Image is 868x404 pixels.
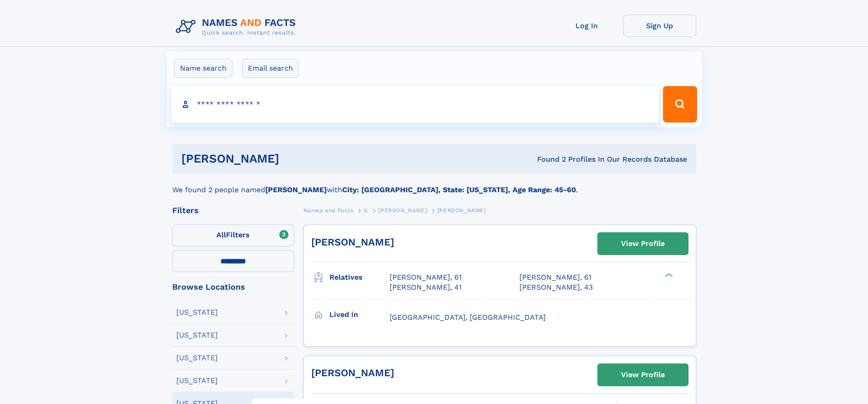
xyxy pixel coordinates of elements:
[519,282,593,292] a: [PERSON_NAME], 43
[598,233,688,255] a: View Profile
[311,367,394,378] a: [PERSON_NAME]
[303,205,354,216] a: Names and Facts
[174,59,232,78] label: Name search
[621,364,665,385] div: View Profile
[172,174,696,195] div: We found 2 people named with .
[242,59,299,78] label: Email search
[378,207,427,214] span: [PERSON_NAME]
[176,309,218,316] div: [US_STATE]
[311,236,394,248] a: [PERSON_NAME]
[216,230,226,239] span: All
[663,86,697,123] button: Search Button
[329,307,390,322] h3: Lived in
[329,270,390,285] h3: Relatives
[172,283,294,291] div: Browse Locations
[171,86,659,123] input: search input
[519,272,591,282] a: [PERSON_NAME], 61
[390,272,462,282] a: [PERSON_NAME], 61
[181,153,408,164] h1: [PERSON_NAME]
[550,15,623,37] a: Log In
[663,272,673,278] div: ❯
[265,185,327,194] b: [PERSON_NAME]
[342,185,576,194] b: City: [GEOGRAPHIC_DATA], State: [US_STATE], Age Range: 45-60
[378,205,427,216] a: [PERSON_NAME]
[408,154,687,164] div: Found 2 Profiles In Our Records Database
[176,354,218,362] div: [US_STATE]
[176,332,218,339] div: [US_STATE]
[172,15,303,39] img: Logo Names and Facts
[364,207,368,214] span: G
[390,282,462,292] a: [PERSON_NAME], 41
[364,205,368,216] a: G
[437,207,486,214] span: [PERSON_NAME]
[172,225,294,246] label: Filters
[176,377,218,384] div: [US_STATE]
[623,15,696,37] a: Sign Up
[621,233,665,254] div: View Profile
[172,206,294,215] div: Filters
[598,364,688,386] a: View Profile
[390,313,546,322] span: [GEOGRAPHIC_DATA], [GEOGRAPHIC_DATA]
